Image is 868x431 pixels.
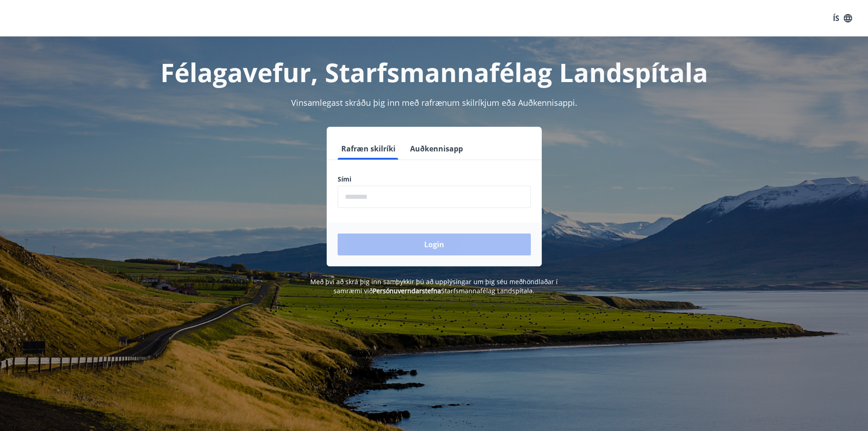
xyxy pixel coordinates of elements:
button: Rafræn skilríki [338,138,399,160]
button: Auðkennisapp [406,138,467,160]
button: ÍS [828,10,857,26]
label: Sími [338,175,531,184]
span: Með því að skrá þig inn samþykkir þú að upplýsingar um þig séu meðhöndlaðar í samræmi við Starfsm... [310,277,558,295]
h1: Félagavefur, Starfsmannafélag Landspítala [117,55,751,89]
a: Persónuverndarstefna [373,286,441,295]
span: Vinsamlegast skráðu þig inn með rafrænum skilríkjum eða Auðkennisappi. [291,97,577,108]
